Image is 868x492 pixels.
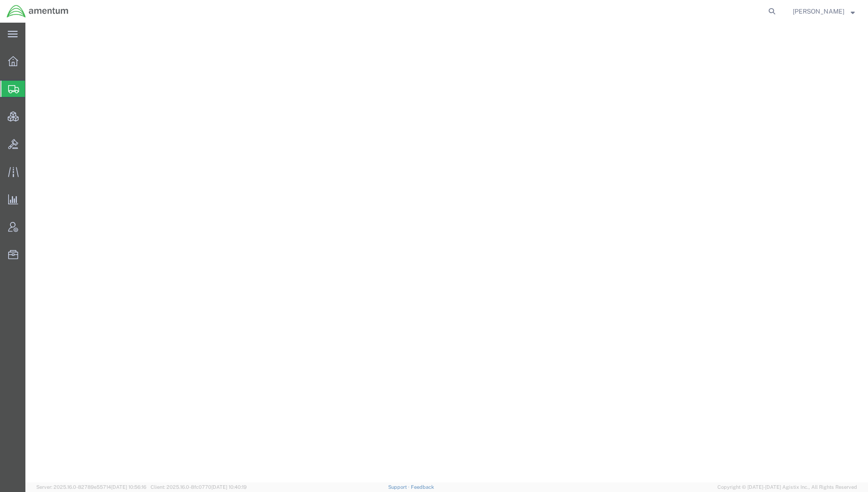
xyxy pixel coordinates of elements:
[151,484,247,490] span: Client: 2025.16.0-8fc0770
[111,484,146,490] span: [DATE] 10:56:16
[211,484,247,490] span: [DATE] 10:40:19
[388,484,411,490] a: Support
[36,484,146,490] span: Server: 2025.16.0-82789e55714
[793,6,844,16] span: Jason Champagne
[717,483,857,491] span: Copyright © [DATE]-[DATE] Agistix Inc., All Rights Reserved
[792,6,855,17] button: [PERSON_NAME]
[6,5,69,18] img: logo
[411,484,434,490] a: Feedback
[25,23,868,482] iframe: FS Legacy Container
